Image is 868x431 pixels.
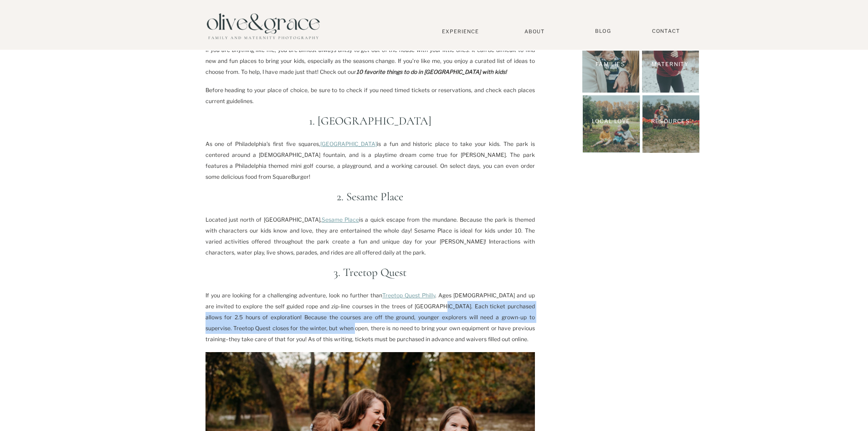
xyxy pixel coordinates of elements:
[592,28,615,35] a: BLOG
[205,139,535,182] p: As one of Philadelphia’s first five squares, is a fun and historic place to take your kids. The p...
[205,190,535,203] h2: 2. Sesame Place
[591,14,690,28] p: CATEGORIES
[648,28,684,35] a: Contact
[600,6,680,12] p: browse by
[322,216,359,223] a: Sesame Place
[205,114,535,128] h2: 1. [GEOGRAPHIC_DATA]
[205,214,535,258] p: Located just north of [GEOGRAPHIC_DATA], is a quick escape from the mundane. Because the park is ...
[521,28,549,34] a: About
[320,140,377,147] a: [GEOGRAPHIC_DATA]
[205,265,535,279] h2: 3. Treetop Quest
[382,292,435,299] a: Treetop Quest Philly
[431,28,491,35] a: Experience
[645,117,696,126] a: Resources
[205,290,535,345] p: If you are looking for a challenging adventure, look no further than . Ages [DEMOGRAPHIC_DATA] an...
[644,60,697,70] a: Maternity
[582,60,639,68] a: Families
[205,45,535,78] p: If you are anything like me, you are almost always antsy to get out of the house with your little...
[205,85,535,107] p: Before heading to your place of choice, be sure to to check if you need timed tickets or reservat...
[586,117,637,125] a: Local Love
[356,68,507,75] em: 10 favorite things to do in [GEOGRAPHIC_DATA] with kids!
